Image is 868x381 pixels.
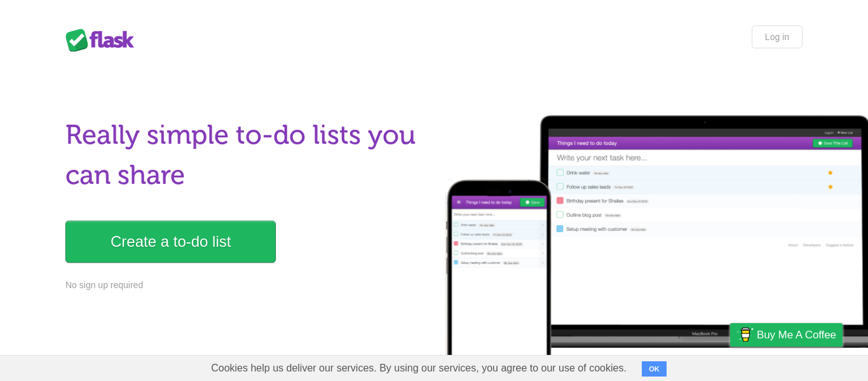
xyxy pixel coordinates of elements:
[752,25,803,48] a: Log in
[730,323,843,347] a: Buy me a coffee
[65,279,426,292] p: No sign up required
[65,115,426,195] h1: Really simple to-do lists you can share
[736,324,754,345] img: Buy me a coffee
[65,221,276,263] a: Create a to-do list
[757,324,836,346] span: Buy me a coffee
[642,361,667,377] button: OK
[198,356,639,381] span: Cookies help us deliver our services. By using our services, you agree to our use of cookies.
[65,29,142,52] div: Flask Lists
